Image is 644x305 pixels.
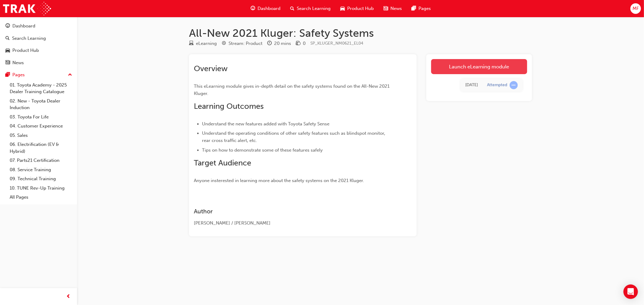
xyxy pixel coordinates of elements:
a: car-iconProduct Hub [335,2,379,15]
a: All Pages [7,193,75,202]
a: 07. Parts21 Certification [7,156,75,165]
span: pages-icon [5,72,10,78]
span: learningResourceType_ELEARNING-icon [189,41,194,46]
span: guage-icon [5,24,10,29]
div: 20 mins [274,40,291,47]
a: Search Learning [2,33,75,44]
span: car-icon [340,5,345,12]
a: 03. Toyota For Life [7,112,75,122]
span: Pages [418,5,431,12]
img: Trak [3,2,51,15]
div: Search Learning [12,35,46,42]
span: Learning Outcomes [194,102,264,111]
a: News [2,57,75,68]
span: car-icon [5,48,10,53]
button: Pages [2,69,75,80]
span: Overview [194,64,228,73]
a: 02. New - Toyota Dealer Induction [7,96,75,112]
div: Duration [267,40,291,47]
span: target-icon [222,41,226,46]
a: Product Hub [2,45,75,56]
a: Launch eLearning module [431,59,527,74]
span: pages-icon [412,5,416,12]
a: 01. Toyota Academy - 2025 Dealer Training Catalogue [7,80,75,96]
span: This eLearning module gives in-depth detail on the safety systems found on the All-New 2021 Kluger. [194,83,391,96]
a: 09. Technical Training [7,174,75,184]
div: Open Intercom Messenger [623,285,638,299]
span: Target Audience [194,158,251,168]
span: Anyone insterested in learning more about the safety systems on the 2021 Kluger. [194,178,364,183]
span: money-icon [296,41,300,46]
span: News [390,5,402,12]
div: 0 [303,40,306,47]
a: 06. Electrification (EV & Hybrid) [7,140,75,156]
span: news-icon [5,60,10,66]
button: MF [630,3,641,14]
span: Search Learning [297,5,331,12]
span: news-icon [383,5,388,12]
a: search-iconSearch Learning [285,2,335,15]
span: Understand the operating conditions of other safety features such as blindspot monitor, rear cros... [202,130,386,143]
a: 05. Sales [7,131,75,140]
div: Pages [12,71,25,78]
div: News [12,59,24,66]
div: Stream: Product [229,40,262,47]
a: guage-iconDashboard [246,2,285,15]
a: news-iconNews [379,2,407,15]
div: Tue Aug 12 2025 10:39:57 GMT+1000 (Australian Eastern Standard Time) [465,82,478,89]
span: Product Hub [347,5,374,12]
div: Product Hub [12,47,39,54]
button: DashboardSearch LearningProduct HubNews [2,19,75,69]
span: prev-icon [66,293,71,300]
div: eLearning [196,40,217,47]
h1: All-New 2021 Kluger: Safety Systems [189,27,532,40]
span: Tips on how to demonstrate some of these features safely [202,147,323,153]
a: pages-iconPages [407,2,436,15]
a: 04. Customer Experience [7,121,75,131]
span: up-icon [68,71,72,79]
a: 10. TUNE Rev-Up Training [7,184,75,193]
span: guage-icon [251,5,255,12]
div: Type [189,40,217,47]
span: Learning resource code [310,41,363,46]
span: search-icon [5,36,10,41]
span: search-icon [290,5,294,12]
span: MF [633,5,639,12]
span: Dashboard [258,5,280,12]
div: Attempted [487,82,507,88]
span: learningRecordVerb_ATTEMPT-icon [510,81,518,89]
div: [PERSON_NAME] / [PERSON_NAME] [194,220,390,227]
span: Understand the new features added with Toyota Safety Sense [202,121,329,127]
a: Dashboard [2,20,75,32]
h3: Author [194,208,390,215]
span: clock-icon [267,41,272,46]
div: Dashboard [12,23,35,30]
div: Price [296,40,306,47]
div: Stream [222,40,262,47]
a: 08. Service Training [7,165,75,175]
